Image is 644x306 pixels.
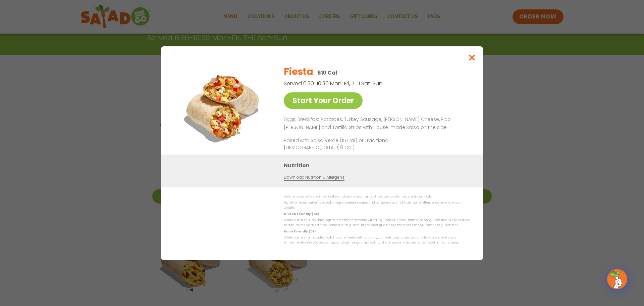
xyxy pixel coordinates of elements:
h2: Fiesta [284,65,313,79]
p: Served 6:30-10:30 Mon-Fri, 7-11 Sat-Sun [284,79,435,88]
h3: Nutrition [284,161,473,169]
p: Nutrition information is based on our standard recipes and portion sizes. Click Nutrition & Aller... [284,200,470,211]
img: Featured product photo for Fiesta [176,60,270,154]
a: Start Your Order [284,92,363,109]
button: Close modal [461,46,483,69]
strong: Dairy Friendly (DF) [284,229,315,233]
p: Paired with Salsa Verde (15 Cal) or Traditional [DEMOGRAPHIC_DATA] (10 Cal) [284,137,408,151]
a: Download Nutrition & Allergens [284,174,344,180]
p: 610 Cal [317,69,337,77]
img: wpChatIcon [608,270,627,289]
p: While our menu includes ingredients that are made without gluten, our restaurants are not gluten ... [284,218,470,228]
p: While our menu includes foods that are made without dairy, our restaurants are not dairy free. We... [284,235,470,246]
p: Eggs, Breakfast Potatoes, Turkey Sausage, [PERSON_NAME] Cheese, Pico [PERSON_NAME] and Tortilla S... [284,116,467,132]
strong: Gluten Friendly (GF) [284,212,319,216]
p: We are not an allergen free facility and cannot guarantee the absence of allergens in our foods. [284,194,470,199]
